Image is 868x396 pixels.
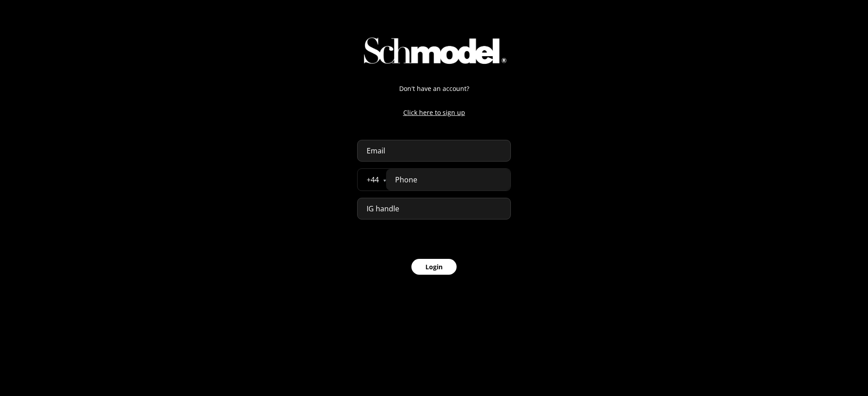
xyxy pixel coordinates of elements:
button: Login [411,259,457,275]
p: Don't have an account? [357,84,511,93]
input: Email [357,140,511,162]
input: Phone [386,169,510,191]
a: Click here to sign up [357,108,511,117]
img: img [356,32,512,69]
input: IG handle [357,198,511,219]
